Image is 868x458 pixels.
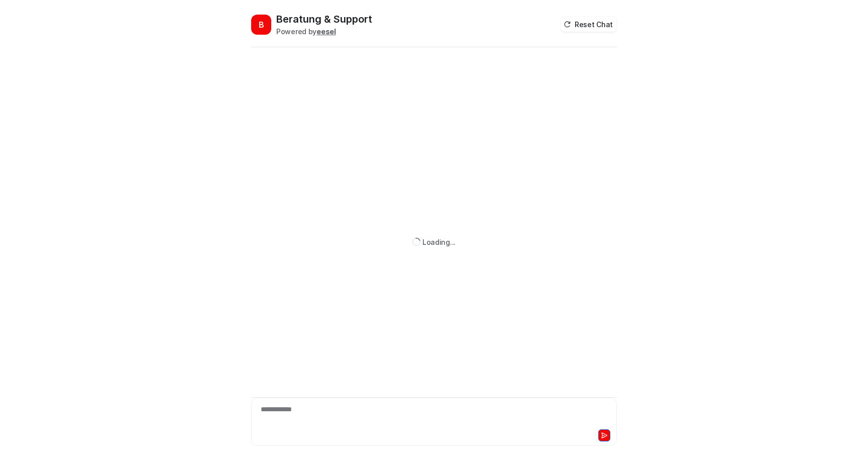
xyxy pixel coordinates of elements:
button: Reset Chat [561,17,617,32]
b: eesel [316,27,336,36]
span: B [251,15,271,35]
h2: Beratung & Support [276,12,372,26]
div: Powered by [276,26,372,37]
div: Loading... [422,237,456,247]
